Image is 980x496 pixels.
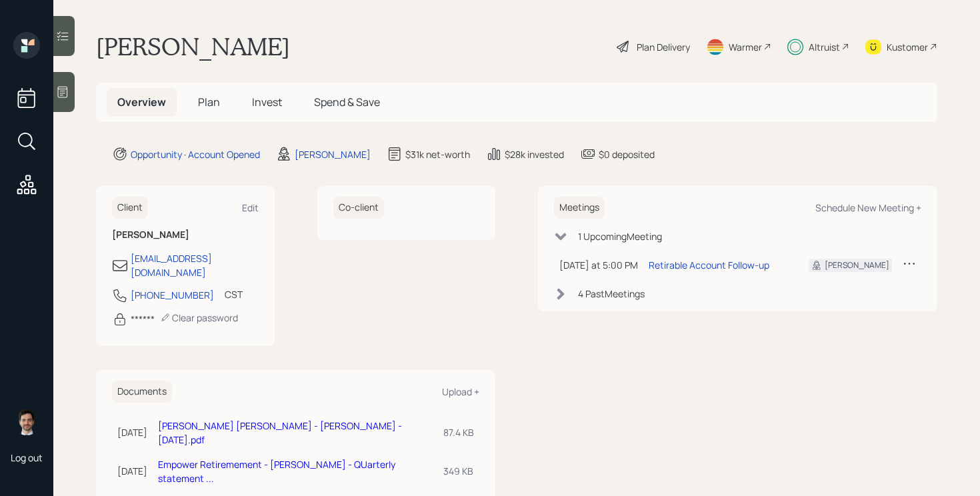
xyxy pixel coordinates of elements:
span: Plan [198,95,220,109]
h6: Documents [112,381,172,403]
a: Empower Retiremement - [PERSON_NAME] - QUarterly statement ... [158,458,395,485]
div: [PHONE_NUMBER] [131,288,214,302]
div: [PERSON_NAME] [295,147,371,161]
img: jonah-coleman-headshot.png [13,409,40,435]
div: CST [225,287,243,301]
h6: Co-client [333,197,384,219]
div: [PERSON_NAME] [825,259,889,271]
div: [DATE] [117,425,147,439]
div: Retirable Account Follow-up [649,258,769,272]
div: $28k invested [505,147,564,161]
div: $31k net-worth [405,147,470,161]
div: Altruist [809,40,840,54]
div: $0 deposited [599,147,655,161]
span: Invest [252,95,282,109]
div: Opportunity · Account Opened [131,147,260,161]
a: [PERSON_NAME] [PERSON_NAME] - [PERSON_NAME] - [DATE].pdf [158,419,402,446]
h6: Client [112,197,148,219]
div: [EMAIL_ADDRESS][DOMAIN_NAME] [131,251,259,279]
div: Plan Delivery [637,40,690,54]
div: [DATE] at 5:00 PM [559,258,638,272]
div: [DATE] [117,464,147,478]
div: Warmer [729,40,762,54]
div: 87.4 KB [443,425,474,439]
div: Clear password [160,311,238,324]
h6: [PERSON_NAME] [112,229,259,241]
div: 1 Upcoming Meeting [578,229,662,243]
div: Upload + [442,385,479,398]
div: Log out [11,451,43,464]
h1: [PERSON_NAME] [96,32,290,61]
span: Overview [117,95,166,109]
div: 4 Past Meeting s [578,287,645,301]
div: Edit [242,201,259,214]
h6: Meetings [554,197,605,219]
span: Spend & Save [314,95,380,109]
div: Kustomer [887,40,928,54]
div: Schedule New Meeting + [815,201,921,214]
div: 349 KB [443,464,474,478]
